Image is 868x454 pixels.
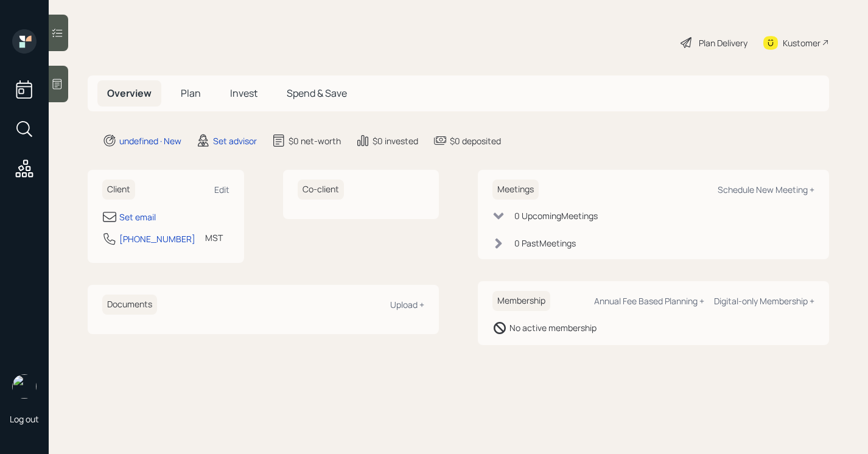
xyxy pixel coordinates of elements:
div: No active membership [509,321,597,334]
div: Digital-only Membership + [714,295,814,307]
div: Set email [119,211,156,223]
div: Edit [214,184,229,195]
span: Plan [181,86,201,100]
div: Set advisor [213,134,257,147]
span: Invest [230,86,257,100]
div: $0 invested [373,134,418,147]
div: Kustomer [783,37,821,49]
h6: Client [102,180,135,200]
div: MST [205,231,223,244]
div: $0 deposited [450,134,501,147]
div: Log out [10,413,39,425]
h6: Co-client [298,180,344,200]
span: Spend & Save [287,86,347,100]
h6: Meetings [492,180,539,200]
div: Upload + [390,299,424,310]
h6: Membership [492,291,550,311]
span: Overview [107,86,152,100]
div: 0 Past Meeting s [514,237,576,250]
div: 0 Upcoming Meeting s [514,209,598,222]
div: $0 net-worth [289,134,341,147]
div: Schedule New Meeting + [718,184,814,195]
div: Annual Fee Based Planning + [594,295,704,307]
div: Plan Delivery [699,37,747,49]
div: [PHONE_NUMBER] [119,232,195,245]
img: retirable_logo.png [12,374,37,399]
div: undefined · New [119,134,181,147]
h6: Documents [102,295,157,315]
